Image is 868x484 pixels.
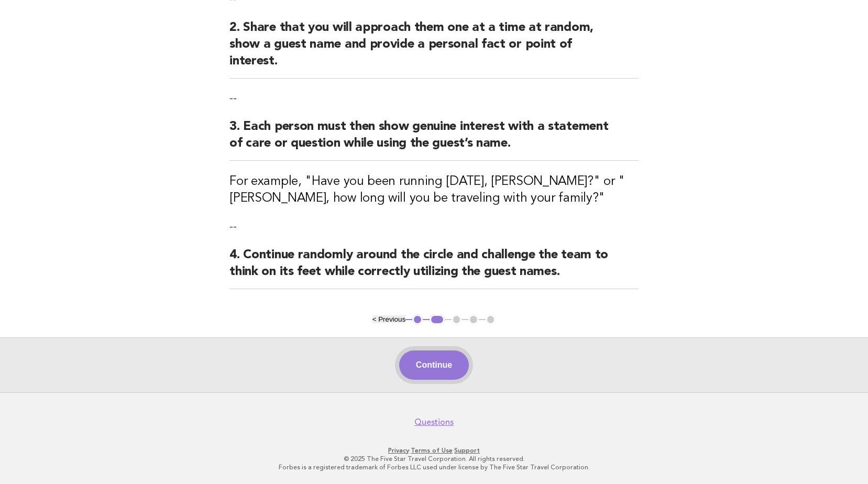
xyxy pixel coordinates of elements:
a: Terms of Use [411,447,453,454]
a: Support [454,447,480,454]
button: Continue [399,350,469,380]
p: · · [114,446,755,455]
h2: 4. Continue randomly around the circle and challenge the team to think on its feet while correctl... [229,247,639,289]
h2: 2. Share that you will approach them one at a time at random, show a guest name and provide a per... [229,19,639,79]
h3: For example, "Have you been running [DATE], [PERSON_NAME]?" or "[PERSON_NAME], how long will you ... [229,173,639,207]
button: 1 [412,314,423,325]
p: Forbes is a registered trademark of Forbes LLC used under license by The Five Star Travel Corpora... [114,463,755,471]
p: -- [229,219,639,234]
p: -- [229,91,639,106]
button: 2 [430,314,445,325]
p: © 2025 The Five Star Travel Corporation. All rights reserved. [114,455,755,463]
button: < Previous [372,315,405,323]
h2: 3. Each person must then show genuine interest with a statement of care or question while using t... [229,118,639,161]
a: Privacy [388,447,409,454]
a: Questions [414,417,454,427]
